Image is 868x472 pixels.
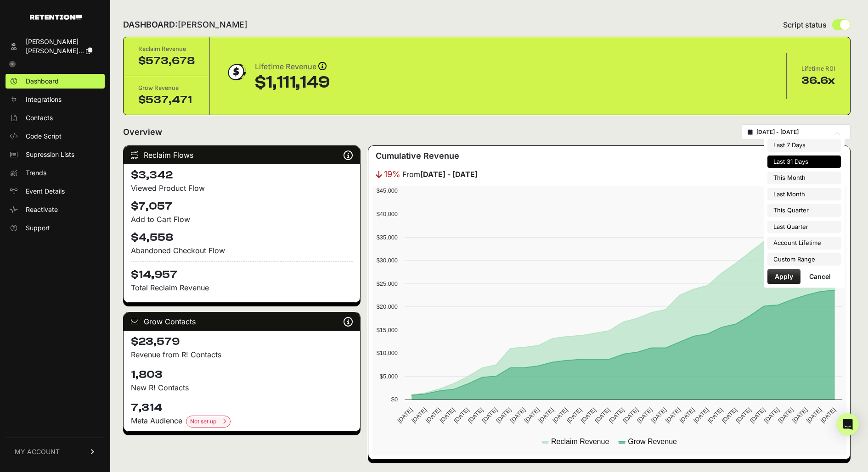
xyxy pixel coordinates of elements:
[767,237,841,250] li: Account Lifetime
[138,54,195,68] div: $573,678
[131,400,353,415] h4: 7,314
[6,166,105,180] a: Trends
[767,269,800,284] button: Apply
[777,406,795,424] text: [DATE]
[410,406,428,424] text: [DATE]
[452,406,470,424] text: [DATE]
[767,172,841,184] li: This Month
[481,406,499,424] text: [DATE]
[664,406,682,424] text: [DATE]
[138,93,195,107] div: $537,471
[767,139,841,152] li: Last 7 Days
[6,92,105,107] a: Integrations
[26,95,62,104] span: Integrations
[255,73,330,92] div: $1,111,149
[380,373,398,380] text: $5,000
[26,223,50,233] span: Support
[650,406,668,424] text: [DATE]
[131,367,353,382] h4: 1,803
[6,147,105,162] a: Supression Lists
[593,406,611,424] text: [DATE]
[131,261,353,282] h4: $14,957
[805,406,823,424] text: [DATE]
[255,61,330,73] div: Lifetime Revenue
[767,188,841,201] li: Last Month
[26,168,46,178] span: Trends
[26,150,74,159] span: Supression Lists
[424,406,442,424] text: [DATE]
[551,406,569,424] text: [DATE]
[783,19,827,30] span: Script status
[767,253,841,266] li: Custom Range
[26,187,65,196] span: Event Details
[396,406,414,424] text: [DATE]
[384,168,400,181] span: 19%
[131,349,353,360] p: Revenue from R! Contacts
[377,211,398,217] text: $40,000
[131,199,353,214] h4: $7,057
[767,204,841,217] li: This Quarter
[377,187,398,194] text: $45,000
[608,406,626,424] text: [DATE]
[837,413,859,435] div: Open Intercom Messenger
[6,111,105,125] a: Contacts
[138,83,195,93] div: Grow Revenue
[636,406,654,424] text: [DATE]
[509,406,527,424] text: [DATE]
[26,132,62,141] span: Code Script
[580,406,597,424] text: [DATE]
[801,73,835,88] div: 36.6x
[802,269,838,284] button: Cancel
[6,184,105,199] a: Event Details
[26,77,59,86] span: Dashboard
[6,202,105,217] a: Reactivate
[551,438,609,445] text: Reclaim Revenue
[124,312,360,331] div: Grow Contacts
[767,155,841,168] li: Last 31 Days
[391,396,398,403] text: $0
[377,303,398,310] text: $20,000
[131,382,353,393] p: New R! Contacts
[123,18,248,31] h2: DASHBOARD:
[467,406,485,424] text: [DATE]
[26,205,58,214] span: Reactivate
[131,245,353,256] div: Abandoned Checkout Flow
[377,350,398,356] text: $10,000
[131,282,353,293] p: Total Reclaim Revenue
[26,113,53,122] span: Contacts
[791,406,809,424] text: [DATE]
[26,47,84,55] span: [PERSON_NAME]...
[721,406,738,424] text: [DATE]
[622,406,640,424] text: [DATE]
[131,230,353,245] h4: $4,558
[628,438,677,445] text: Grow Revenue
[131,334,353,349] h4: $23,579
[692,406,710,424] text: [DATE]
[131,183,353,194] div: Viewed Product Flow
[377,234,398,241] text: $35,000
[763,406,781,424] text: [DATE]
[735,406,753,424] text: [DATE]
[124,146,360,164] div: Reclaim Flows
[123,126,162,139] h2: Overview
[439,406,457,424] text: [DATE]
[6,438,105,466] a: MY ACCOUNT
[749,406,767,424] text: [DATE]
[377,280,398,287] text: $25,000
[565,406,583,424] text: [DATE]
[706,406,724,424] text: [DATE]
[131,214,353,225] div: Add to Cart Flow
[178,20,248,29] span: [PERSON_NAME]
[6,34,105,58] a: [PERSON_NAME] [PERSON_NAME]...
[376,150,459,162] h3: Cumulative Revenue
[537,406,555,424] text: [DATE]
[225,61,248,83] img: dollar-coin-05c43ed7efb7bc0c12610022525b4bbbb207c7efeef5aecc26f025e68dcafac9.png
[420,170,478,179] strong: [DATE] - [DATE]
[523,406,541,424] text: [DATE]
[495,406,513,424] text: [DATE]
[767,221,841,233] li: Last Quarter
[402,169,478,180] span: From
[819,406,837,424] text: [DATE]
[131,415,353,428] div: Meta Audience
[377,327,398,333] text: $15,000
